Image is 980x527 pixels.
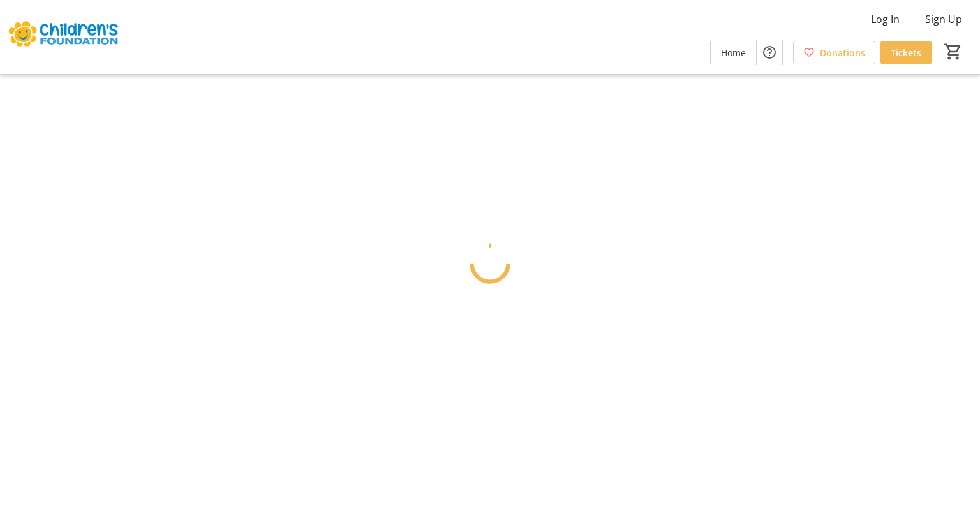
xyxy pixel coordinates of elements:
[820,46,865,59] span: Donations
[721,46,746,59] span: Home
[925,11,962,27] span: Sign Up
[793,41,875,64] a: Donations
[871,11,900,27] span: Log In
[861,9,910,29] button: Log In
[915,9,972,29] button: Sign Up
[8,5,121,69] img: The Children's Foundation of Guelph and Wellington's Logo
[891,46,921,59] span: Tickets
[711,41,756,64] a: Home
[942,40,965,63] button: Cart
[757,40,782,65] button: Help
[880,41,932,64] a: Tickets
